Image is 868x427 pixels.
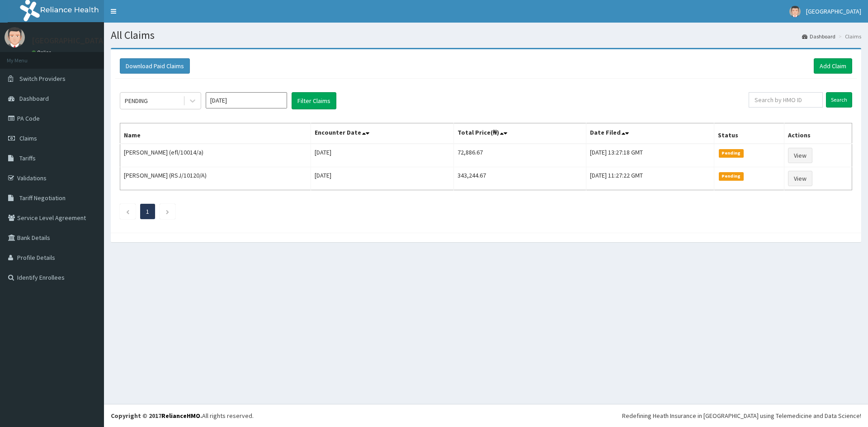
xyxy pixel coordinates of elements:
[5,27,25,47] img: User Image
[714,123,784,144] th: Status
[789,6,801,17] img: User Image
[454,123,586,144] th: Total Price(₦)
[19,75,66,83] span: Switch Providers
[19,94,49,103] span: Dashboard
[719,149,744,157] span: Pending
[146,207,149,216] a: Page 1 is your current page
[120,123,311,144] th: Name
[719,172,744,180] span: Pending
[19,194,66,202] span: Tariff Negotiation
[126,207,130,216] a: Previous page
[32,37,106,45] p: [GEOGRAPHIC_DATA]
[19,134,37,142] span: Claims
[586,123,714,144] th: Date Filed
[749,92,823,108] input: Search by HMO ID
[802,33,835,40] a: Dashboard
[622,411,861,420] div: Redefining Heath Insurance in [GEOGRAPHIC_DATA] using Telemedicine and Data Science!
[104,404,868,427] footer: All rights reserved.
[111,29,861,41] h1: All Claims
[161,412,200,420] a: RelianceHMO
[586,167,714,190] td: [DATE] 11:27:22 GMT
[586,144,714,167] td: [DATE] 13:27:18 GMT
[454,144,586,167] td: 72,886.67
[292,92,336,109] button: Filter Claims
[814,58,852,74] a: Add Claim
[788,148,812,163] a: View
[165,207,170,216] a: Next page
[120,58,190,74] button: Download Paid Claims
[311,144,453,167] td: [DATE]
[120,144,311,167] td: [PERSON_NAME] (efl/10014/a)
[111,412,202,420] strong: Copyright © 2017 .
[19,154,36,162] span: Tariffs
[206,92,287,108] input: Select Month and Year
[826,92,852,108] input: Search
[311,167,453,190] td: [DATE]
[32,49,53,56] a: Online
[454,167,586,190] td: 343,244.67
[836,33,861,40] li: Claims
[788,171,812,186] a: View
[806,7,861,15] span: [GEOGRAPHIC_DATA]
[311,123,453,144] th: Encounter Date
[784,123,852,144] th: Actions
[125,96,148,105] div: PENDING
[120,167,311,190] td: [PERSON_NAME] (RSJ/10120/A)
